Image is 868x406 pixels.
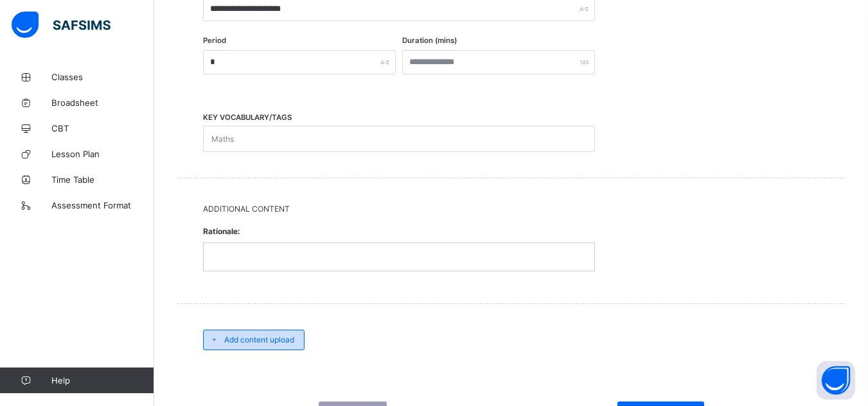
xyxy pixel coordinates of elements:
span: Add content upload [224,335,294,344]
span: Lesson Plan [51,149,154,159]
span: KEY VOCABULARY/TAGS [203,113,292,122]
span: Additional Content [203,204,819,214]
span: CBT [51,123,154,133]
span: Rationale: [203,220,595,242]
span: Classes [51,72,154,82]
button: Open asap [817,361,855,400]
div: Maths [211,127,234,151]
label: Duration (mins) [402,36,457,45]
span: Broadsheet [51,97,154,108]
span: Time Table [51,174,154,185]
img: safsims [12,12,111,38]
span: Help [51,375,154,385]
span: Assessment Format [51,200,154,210]
label: Period [203,36,226,45]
